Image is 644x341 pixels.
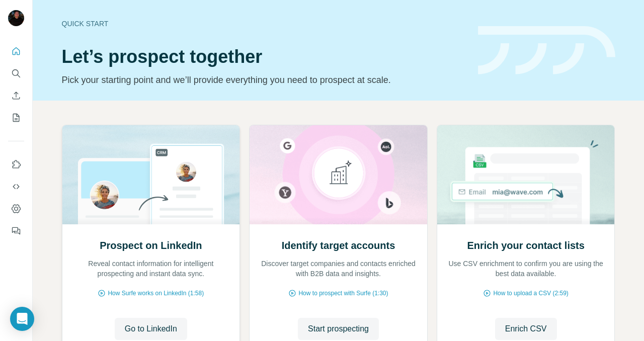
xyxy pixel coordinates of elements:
[72,259,230,279] p: Reveal contact information for intelligent prospecting and instant data sync.
[298,289,388,298] span: How to prospect with Surfe (1:30)
[493,289,568,298] span: How to upload a CSV (2:59)
[125,323,177,335] span: Go to LinkedIn
[8,87,24,105] button: Enrich CSV
[437,125,615,224] img: Enrich your contact lists
[10,307,34,331] div: Open Intercom Messenger
[8,222,24,240] button: Feedback
[308,323,369,335] span: Start prospecting
[467,238,584,252] h2: Enrich your contact lists
[100,238,202,252] h2: Prospect on LinkedIn
[62,125,240,224] img: Prospect on LinkedIn
[495,318,557,340] button: Enrich CSV
[8,155,24,174] button: Use Surfe on LinkedIn
[478,26,615,75] img: banner
[8,42,24,60] button: Quick start
[298,318,379,340] button: Start prospecting
[62,73,466,87] p: Pick your starting point and we’ll provide everything you need to prospect at scale.
[8,178,24,196] button: Use Surfe API
[115,318,187,340] button: Go to LinkedIn
[8,10,24,26] img: Avatar
[108,289,204,298] span: How Surfe works on LinkedIn (1:58)
[260,259,417,279] p: Discover target companies and contacts enriched with B2B data and insights.
[62,47,466,67] h1: Let’s prospect together
[505,323,547,335] span: Enrich CSV
[447,259,605,279] p: Use CSV enrichment to confirm you are using the best data available.
[8,109,24,127] button: My lists
[8,64,24,82] button: Search
[282,238,395,252] h2: Identify target accounts
[62,19,466,29] div: Quick start
[8,200,24,218] button: Dashboard
[249,125,428,224] img: Identify target accounts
